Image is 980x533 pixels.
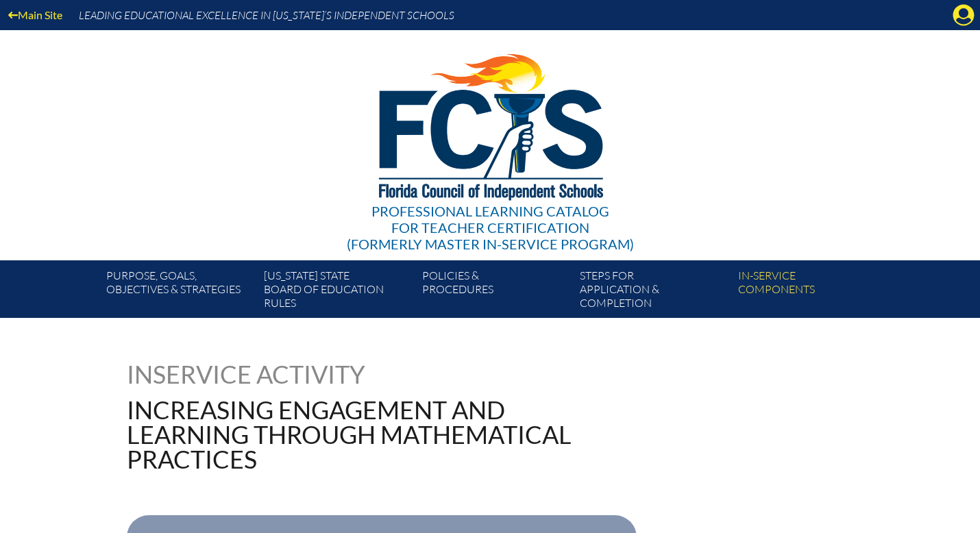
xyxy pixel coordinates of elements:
img: FCISlogo221.eps [349,30,632,217]
span: for Teacher Certification [391,219,589,236]
a: Purpose, goals,objectives & strategies [101,266,258,318]
div: Professional Learning Catalog (formerly Master In-service Program) [347,203,634,252]
a: In-servicecomponents [733,266,890,318]
a: Main Site [3,5,68,24]
a: Policies &Procedures [417,266,574,318]
a: Professional Learning Catalog for Teacher Certification(formerly Master In-service Program) [341,27,639,255]
h1: Increasing Engagement and Learning Through Mathematical Practices [127,397,577,471]
svg: Manage account [953,4,975,26]
a: [US_STATE] StateBoard of Education rules [258,266,416,318]
h1: Inservice Activity [127,362,403,386]
a: Steps forapplication & completion [574,266,732,318]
